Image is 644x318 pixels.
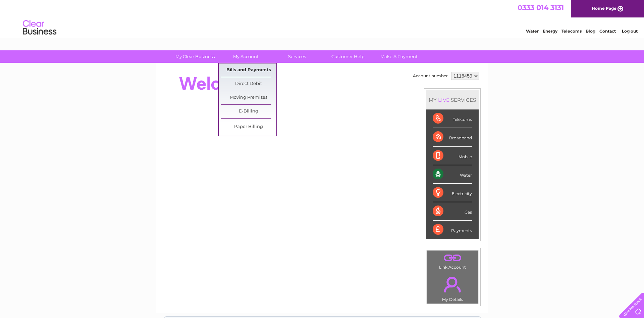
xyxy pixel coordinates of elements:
[426,90,479,109] div: MY SERVICES
[433,165,472,184] div: Water
[433,109,472,128] div: Telecoms
[411,70,449,82] td: Account number
[426,271,478,304] td: My Details
[543,29,557,34] a: Energy
[561,29,582,34] a: Telecoms
[22,17,57,38] img: logo.png
[320,50,376,63] a: Customer Help
[433,184,472,202] div: Electricity
[433,147,472,165] div: Mobile
[433,128,472,146] div: Broadband
[518,3,564,12] a: 0333 014 3131
[221,120,276,134] a: Paper Billing
[437,97,451,103] div: LIVE
[586,29,595,34] a: Blog
[599,29,616,34] a: Contact
[371,50,427,63] a: Make A Payment
[269,50,325,63] a: Services
[428,273,476,296] a: .
[221,105,276,118] a: E-Billing
[167,50,223,63] a: My Clear Business
[218,50,274,63] a: My Account
[426,250,478,271] td: Link Account
[433,221,472,239] div: Payments
[221,91,276,104] a: Moving Premises
[221,63,276,77] a: Bills and Payments
[428,252,476,264] a: .
[221,77,276,91] a: Direct Debit
[433,202,472,221] div: Gas
[526,29,539,34] a: Water
[622,29,638,34] a: Log out
[164,4,481,33] div: Clear Business is a trading name of Verastar Limited (registered in [GEOGRAPHIC_DATA] No. 3667643...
